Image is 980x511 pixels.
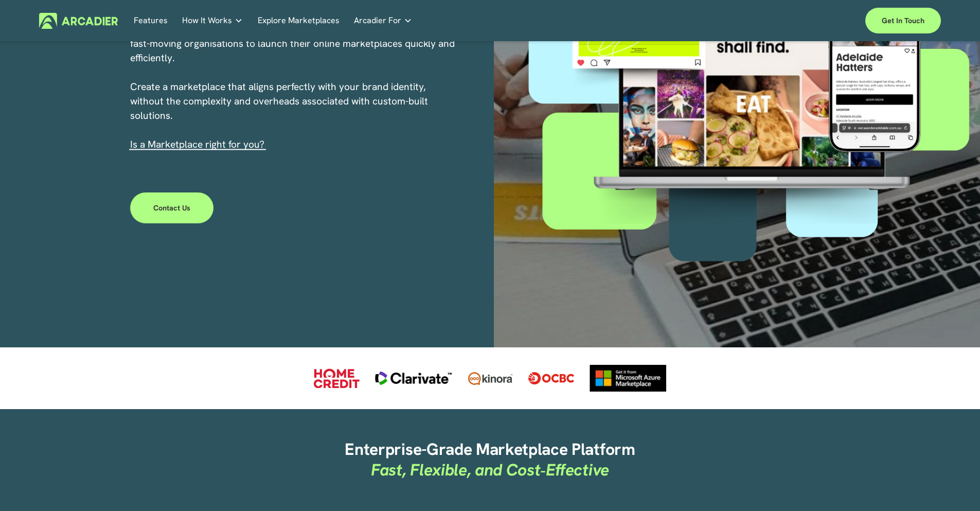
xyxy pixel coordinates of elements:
[130,192,214,223] a: Contact Us
[354,13,412,29] a: folder dropdown
[354,13,401,28] span: Arcadier For
[345,438,635,460] strong: Enterprise-Grade Marketplace Platform
[39,13,118,29] img: Arcadier
[929,462,980,511] div: Sohbet Aracı
[258,13,340,29] a: Explore Marketplaces
[182,13,243,29] a: folder dropdown
[134,13,168,29] a: Features
[182,13,232,28] span: How It Works
[130,22,456,152] p: A powerful, enterprise-level marketplace solution designed to empower fast-moving organisations t...
[130,138,264,151] span: I
[371,459,609,481] em: Fast, Flexible, and Cost‑Effective
[865,8,941,33] a: Get in touch
[133,138,264,151] a: s a Marketplace right for you?
[929,462,980,511] iframe: Chat Widget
